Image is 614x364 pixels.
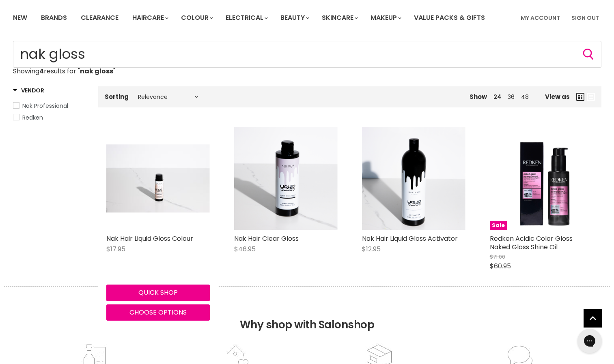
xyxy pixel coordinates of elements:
[13,41,601,68] form: Product
[545,93,570,100] span: View as
[573,326,606,356] iframe: Gorgias live chat messenger
[516,9,565,26] a: My Account
[584,309,602,328] a: Back to top
[362,234,458,243] a: Nak Hair Liquid Gloss Activator
[362,127,465,230] img: Nak Hair Liquid Gloss Activator
[80,66,113,76] strong: nak gloss
[508,93,515,101] a: 36
[13,68,601,75] p: Showing results for " "
[106,304,210,321] button: Choose options
[126,9,173,26] a: Haircare
[106,234,193,243] a: Nak Hair Liquid Gloss Colour
[490,127,593,230] img: Redken Acidic Color Gloss Naked Gloss Shine Oil
[582,48,595,61] button: Search
[364,9,406,26] a: Makeup
[7,6,504,30] ul: Main menu
[316,9,363,26] a: Skincare
[584,309,602,330] span: Back to top
[7,9,33,26] a: New
[490,261,511,271] span: $60.95
[106,145,210,212] img: Nak Hair Liquid Gloss Colour
[106,285,210,301] button: Quick shop
[13,41,601,68] input: Search
[234,234,299,243] a: Nak Hair Clear Gloss
[22,102,68,110] span: Nak Professional
[490,221,507,230] span: Sale
[3,6,612,30] nav: Main
[39,66,44,76] strong: 4
[490,234,573,252] a: Redken Acidic Color Gloss Naked Gloss Shine Oil
[13,113,88,122] a: Redken
[490,253,505,261] span: $71.00
[22,113,43,122] span: Redken
[13,86,44,94] h3: Vendor
[567,9,604,26] a: Sign Out
[4,286,610,343] h2: Why shop with Salonshop
[105,93,129,100] label: Sorting
[13,101,88,110] a: Nak Professional
[493,93,501,101] a: 24
[521,93,529,101] a: 48
[408,9,491,26] a: Value Packs & Gifts
[106,127,210,230] a: Nak Hair Liquid Gloss Colour
[470,92,487,101] span: Show
[362,244,381,254] span: $12.95
[234,127,338,230] img: Nak Hair Clear Gloss
[274,9,314,26] a: Beauty
[234,244,256,254] span: $46.95
[175,9,218,26] a: Colour
[35,9,73,26] a: Brands
[106,244,125,254] span: $17.95
[490,127,593,230] a: Redken Acidic Color Gloss Naked Gloss Shine OilSale
[75,9,125,26] a: Clearance
[129,308,187,317] span: Choose options
[220,9,273,26] a: Electrical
